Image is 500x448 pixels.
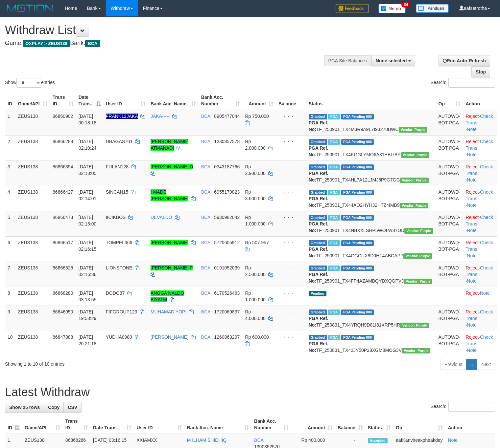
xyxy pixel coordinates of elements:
[306,91,436,110] th: Status
[431,78,495,88] label: Search:
[151,164,193,169] a: [PERSON_NAME] D
[306,135,436,160] td: TF_250901_TX4KGGLYMO6A31EBI7BP
[9,405,40,410] span: Show 25 rows
[480,290,490,296] a: Note
[151,334,188,340] a: [PERSON_NAME]
[63,415,90,434] th: Trans ID: activate to sort column ascending
[416,4,449,13] img: panduan.png
[48,405,60,410] span: Copy
[63,402,82,413] a: CSV
[393,415,445,434] th: Op: activate to sort column ascending
[306,236,436,262] td: TF_250901_TX4GGCUX8D0HT4ABCAPP
[465,189,493,201] a: Check Trans
[245,334,269,340] span: Rp 600.000
[436,160,463,186] td: AUTOWD-BOT-PGA
[5,402,44,413] a: Show 25 rows
[436,306,463,331] td: AUTOWD-BOT-PGA
[5,262,15,287] td: 7
[431,402,495,412] label: Search:
[278,334,303,340] div: - - -
[309,246,328,258] b: PGA Ref. No:
[436,91,463,110] th: Op: activate to sort column ascending
[465,164,479,169] a: Reject
[278,113,303,119] div: - - -
[402,348,430,353] span: Vendor URL: https://trx4.1velocity.biz
[106,189,128,195] span: SINCAN15
[201,215,210,220] span: BCA
[328,190,340,195] span: Marked by aafpengsreynich
[106,265,132,270] span: LIONSTONE
[465,215,493,226] a: Check Trans
[254,437,263,443] span: BCA
[214,189,240,195] span: Copy 6955179823 to clipboard
[328,139,340,145] span: Marked by aafpengsreynich
[400,323,429,328] span: Vendor URL: https://trx4.1velocity.biz
[465,309,479,314] a: Reject
[309,335,327,340] span: Grabbed
[309,240,327,246] span: Grabbed
[328,164,340,170] span: Marked by aafpengsreynich
[106,164,129,169] span: FULAN128
[15,262,50,287] td: ZEUS138
[448,78,495,88] input: Search:
[278,163,303,170] div: - - -
[106,309,137,314] span: FIFGROUP123
[341,266,374,271] span: PGA Pending
[214,114,240,119] span: Copy 8905477044 to clipboard
[184,415,251,434] th: Bank Acc. Name: activate to sort column ascending
[477,359,495,370] a: Next
[5,135,15,160] td: 2
[463,236,497,262] td: · ·
[15,331,50,356] td: ZEUS138
[309,316,328,328] b: PGA Ref. No:
[214,265,240,270] span: Copy 0191052039 to clipboard
[79,215,97,226] span: [DATE] 02:15:00
[399,127,427,133] span: Vendor URL: https://trx4.1velocity.biz
[5,236,15,262] td: 6
[436,331,463,356] td: AUTOWD-BOT-PGA
[85,40,100,47] span: BCA
[463,331,497,356] td: · ·
[53,139,73,144] span: 86866288
[309,114,327,119] span: Grabbed
[15,110,50,136] td: ZEUS138
[5,287,15,306] td: 8
[436,110,463,136] td: AUTOWD-BOT-PGA
[278,214,303,221] div: - - -
[79,334,97,346] span: [DATE] 20:21:18
[187,437,227,443] a: M ILHAM SHIDHIQ
[151,139,188,151] a: [PERSON_NAME] ATMANADI
[309,120,328,132] b: PGA Ref. No:
[214,334,240,340] span: Copy 1260863297 to clipboard
[15,306,50,331] td: ZEUS138
[53,334,73,340] span: 86847888
[401,152,429,158] span: Vendor URL: https://trx4.1velocity.biz
[465,334,479,340] a: Reject
[68,405,77,410] span: CSV
[436,186,463,211] td: AUTOWD-BOT-PGA
[465,164,493,176] a: Check Trans
[341,164,374,170] span: PGA Pending
[463,160,497,186] td: · ·
[5,186,15,211] td: 4
[400,178,429,183] span: Vendor URL: https://trx4.1velocity.biz
[276,91,306,110] th: Balance
[463,262,497,287] td: · ·
[76,91,103,110] th: Date Trans.: activate to sort column descending
[404,279,432,284] span: Vendor URL: https://trx4.1velocity.biz
[79,189,97,201] span: [DATE] 02:14:01
[309,309,327,315] span: Grabbed
[463,91,497,110] th: Action
[306,211,436,236] td: TF_250901_TX4NBXXLSHP5WOLW37OD
[465,114,493,125] a: Check Trans
[467,278,477,284] a: Note
[371,55,415,66] button: None selected
[79,114,97,125] span: [DATE] 00:18:18
[341,114,374,119] span: PGA Pending
[151,309,186,314] a: MUHAMAD YOPI
[465,290,479,296] a: Reject
[79,164,97,176] span: [DATE] 02:13:05
[376,58,407,63] span: None selected
[5,110,15,136] td: 1
[201,189,210,195] span: BCA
